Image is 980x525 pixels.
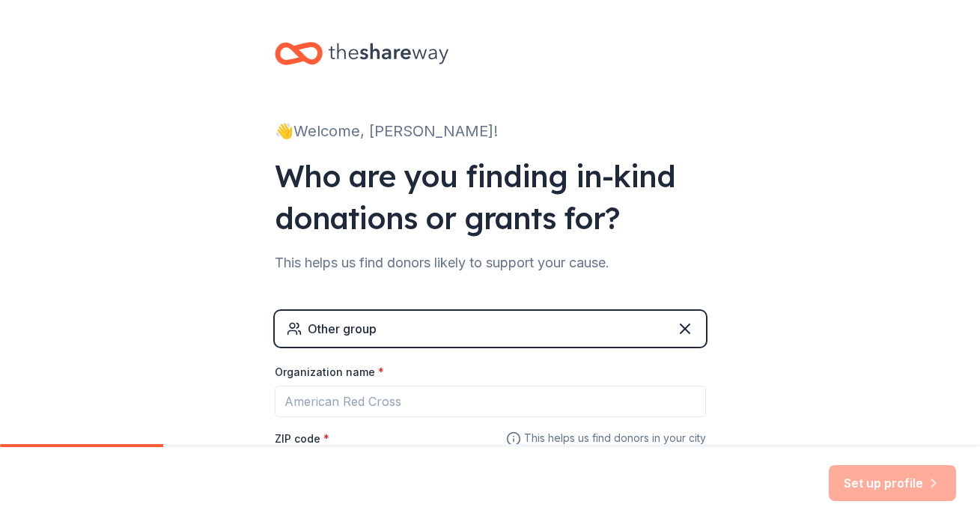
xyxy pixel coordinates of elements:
div: Who are you finding in-kind donations or grants for? [275,155,706,239]
label: ZIP code [275,431,329,446]
span: This helps us find donors in your city [506,429,706,448]
div: This helps us find donors likely to support your cause. [275,251,706,275]
div: 👋 Welcome, [PERSON_NAME]! [275,119,706,143]
label: Organization name [275,365,384,380]
div: Other group [308,320,377,338]
input: American Red Cross [275,386,706,417]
